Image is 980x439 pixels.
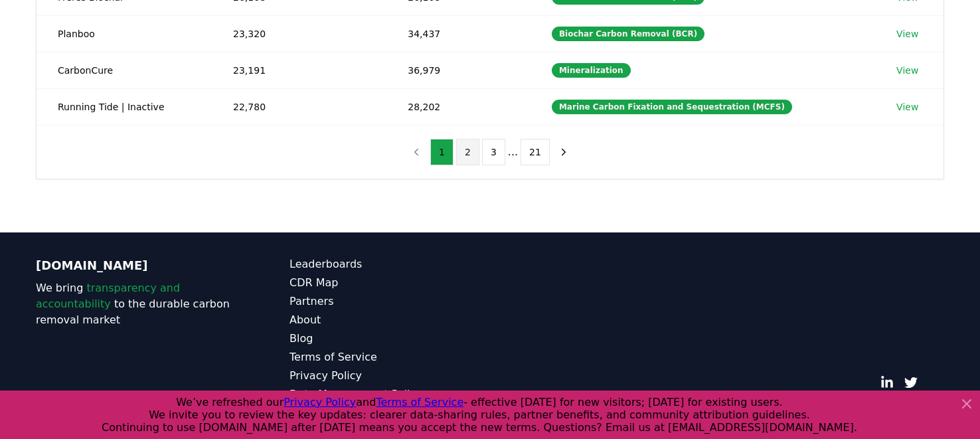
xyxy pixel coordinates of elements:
td: 23,191 [212,52,386,88]
td: CarbonCure [37,52,212,88]
a: CDR Map [289,275,490,291]
a: LinkedIn [880,376,894,389]
a: Data Management Policy [289,387,490,402]
a: Leaderboards [289,256,490,272]
span: transparency and accountability [36,282,180,310]
a: Blog [289,331,490,347]
div: Mineralization [552,63,631,78]
button: next page [552,139,575,165]
a: View [896,64,918,77]
a: View [896,27,918,41]
td: 22,780 [212,88,386,125]
div: Marine Carbon Fixation and Sequestration (MCFS) [552,100,792,114]
td: 36,979 [386,52,531,88]
a: About [289,312,490,328]
a: Terms of Service [289,349,490,365]
div: Biochar Carbon Removal (BCR) [552,27,704,41]
p: [DOMAIN_NAME] [36,256,236,275]
li: ... [508,144,518,160]
td: 34,437 [386,15,531,52]
button: 3 [482,139,505,165]
td: Planboo [37,15,212,52]
button: 2 [456,139,479,165]
a: Partners [289,294,490,309]
p: We bring to the durable carbon removal market [36,280,236,328]
button: 1 [430,139,453,165]
td: Running Tide | Inactive [37,88,212,125]
td: 28,202 [386,88,531,125]
button: 21 [521,139,550,165]
td: 23,320 [212,15,386,52]
a: Privacy Policy [289,368,490,384]
a: View [896,100,918,114]
a: Twitter [904,376,918,389]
